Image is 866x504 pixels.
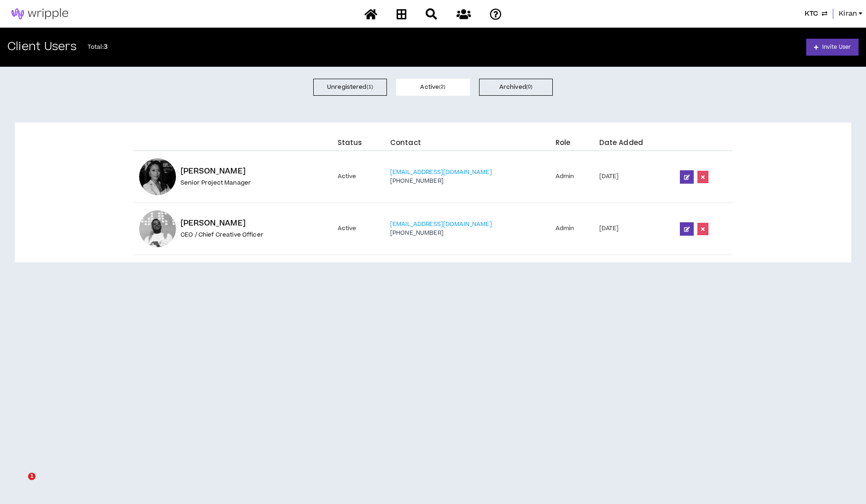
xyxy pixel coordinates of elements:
span: 3 [104,42,108,52]
span: [PERSON_NAME] [181,166,246,177]
small: ( 2 ) [439,83,445,92]
a: [PHONE_NUMBER] [390,177,444,185]
p: Total : [88,42,108,52]
td: Active [332,151,385,203]
span: [PERSON_NAME] [181,218,246,229]
a: [PHONE_NUMBER] [390,229,444,237]
iframe: Intercom live chat [9,473,31,495]
small: ( 1 ) [367,83,373,92]
th: Status [332,130,385,151]
td: [DATE] [594,203,674,255]
th: Date Added [594,130,674,151]
td: [DATE] [594,151,674,203]
th: Role [550,130,594,151]
a: [EMAIL_ADDRESS][DOMAIN_NAME] [390,220,492,228]
span: 1 [28,473,35,480]
th: Contact [385,130,550,151]
button: Unregistered (1) [313,79,387,96]
button: Archived (0) [479,79,553,96]
button: KTC [805,9,827,19]
span: Senior Project Manager [181,179,251,187]
span: Invite User [822,43,851,52]
span: Kiran [839,9,857,19]
span: CEO / Chief Creative Officer [181,231,263,239]
div: Kembo T. [139,210,176,247]
a: Invite User [806,39,859,56]
span: KTC [805,9,818,19]
h2: Client Users [7,41,76,54]
button: Active (2) [396,79,470,96]
a: [EMAIL_ADDRESS][DOMAIN_NAME] [390,168,492,176]
td: Active [332,203,385,255]
div: Taliah B. [139,158,176,195]
small: ( 0 ) [526,83,532,92]
td: Admin [550,203,594,255]
td: Admin [550,151,594,203]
